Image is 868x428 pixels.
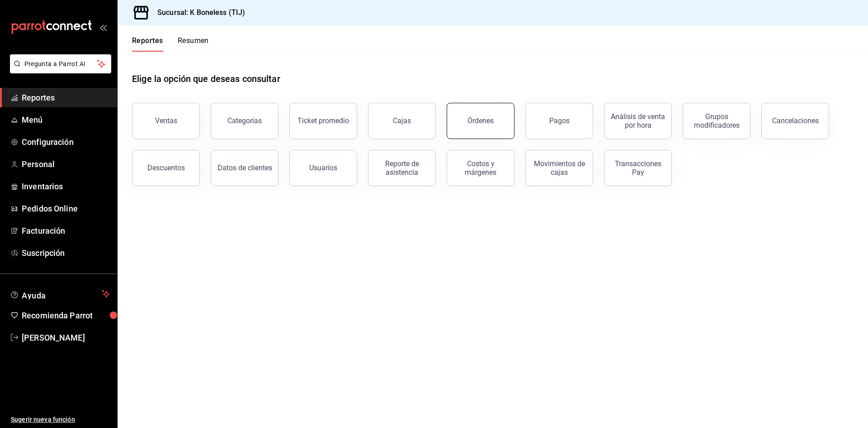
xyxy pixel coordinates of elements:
span: Pregunta a Parrot AI [24,59,97,69]
button: Datos de clientes [211,150,278,186]
a: Cajas [368,103,436,139]
button: Pregunta a Parrot AI [10,54,111,73]
div: Cajas [393,115,411,126]
div: Transacciones Pay [610,159,666,177]
div: navigation tabs [132,36,209,52]
div: Categorías [227,116,262,125]
button: Ventas [132,103,200,139]
a: Pregunta a Parrot AI [6,66,111,75]
span: Reportes [22,91,110,104]
div: Reporte de asistencia [374,159,430,177]
div: Pagos [549,116,570,125]
button: Usuarios [289,150,357,186]
h1: Elige la opción que deseas consultar [132,72,280,86]
button: Transacciones Pay [604,150,672,186]
button: open_drawer_menu [99,24,107,31]
button: Resumen [178,36,209,52]
span: Suscripción [22,247,110,259]
button: Reportes [132,36,163,52]
span: Recomienda Parrot [22,309,110,322]
span: Inventarios [22,180,110,192]
div: Análisis de venta por hora [610,112,666,130]
button: Categorías [211,103,278,139]
span: Pedidos Online [22,202,110,215]
div: Costos y márgenes [453,159,509,177]
button: Análisis de venta por hora [604,103,672,139]
div: Órdenes [467,116,494,125]
button: Costos y márgenes [447,150,514,186]
div: Datos de clientes [217,164,272,172]
span: Personal [22,158,110,170]
div: Ventas [155,116,177,125]
button: Descuentos [132,150,200,186]
div: Usuarios [309,164,337,172]
button: Pagos [525,103,593,139]
button: Reporte de asistencia [368,150,436,186]
span: Menú [22,114,110,126]
button: Cancelaciones [761,103,829,139]
button: Ticket promedio [289,103,357,139]
button: Grupos modificadores [683,103,750,139]
div: Ticket promedio [297,116,349,125]
span: Sugerir nueva función [11,415,110,424]
button: Órdenes [447,103,514,139]
div: Descuentos [147,164,185,172]
div: Grupos modificadores [689,112,745,130]
span: Ayuda [22,289,98,299]
span: Facturación [22,225,110,237]
div: Movimientos de cajas [531,159,587,177]
span: Configuración [22,136,110,148]
span: [PERSON_NAME] [22,332,110,344]
h3: Sucursal: K Boneless (TIJ) [150,7,245,18]
button: Movimientos de cajas [525,150,593,186]
div: Cancelaciones [772,116,819,125]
